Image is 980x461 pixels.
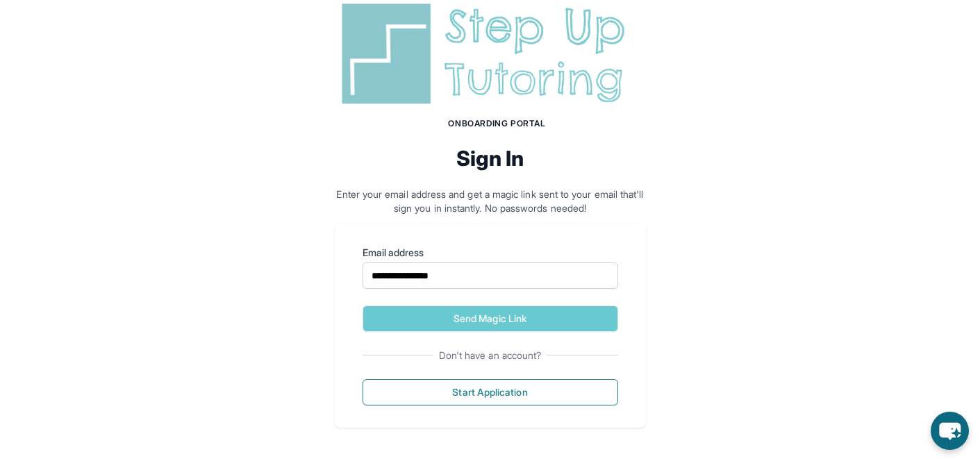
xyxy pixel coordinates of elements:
button: Start Application [363,379,618,405]
button: Send Magic Link [363,305,618,332]
h1: Onboarding Portal [349,118,646,129]
p: Enter your email address and get a magic link sent to your email that'll sign you in instantly. N... [335,187,646,215]
span: Don't have an account? [433,349,547,362]
button: chat-button [931,412,969,450]
h2: Sign In [335,146,646,171]
label: Email address [363,246,618,260]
